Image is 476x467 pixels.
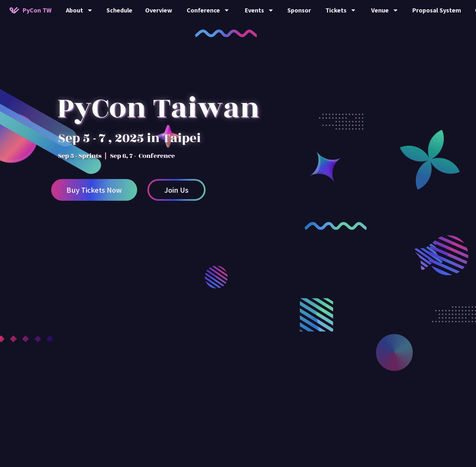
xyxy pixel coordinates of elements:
[164,186,189,194] span: Join Us
[147,179,206,201] a: Join Us
[66,186,122,194] span: Buy Tickets Now
[195,29,257,37] img: curly-1.ebdbada.png
[3,2,58,18] a: PyCon TW
[10,7,19,13] img: Home icon of PyCon TW 2025
[22,5,51,15] span: PyCon TW
[305,222,367,230] img: curly-2.e802c9f.png
[51,179,137,201] a: Buy Tickets Now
